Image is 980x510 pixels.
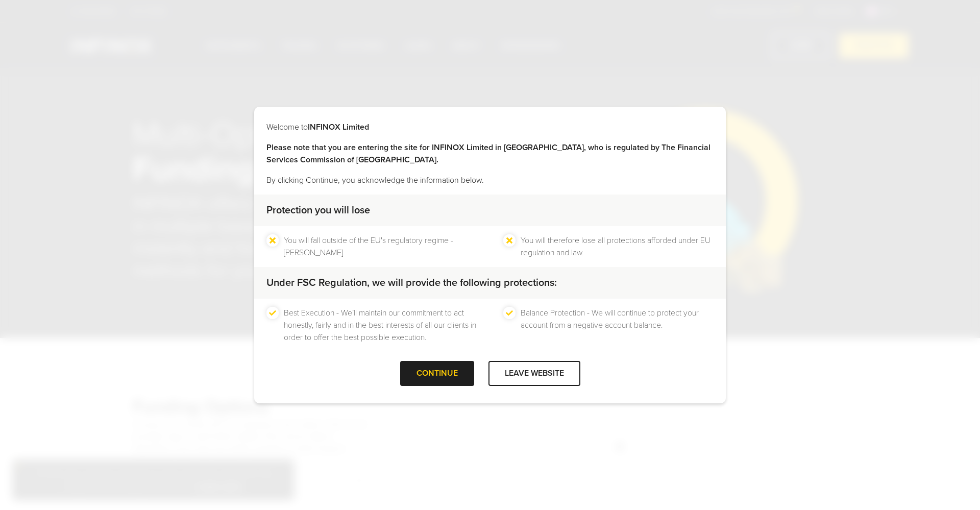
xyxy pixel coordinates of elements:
[521,234,714,259] li: You will therefore lose all protections afforded under EU regulation and law.
[488,361,580,386] div: LEAVE WEBSITE
[266,277,557,289] strong: Under FSC Regulation, we will provide the following protections:
[284,234,477,259] li: You will fall outside of the EU's regulatory regime - [PERSON_NAME].
[266,121,714,133] p: Welcome to
[266,204,370,216] strong: Protection you will lose
[284,307,477,344] li: Best Execution - We’ll maintain our commitment to act honestly, fairly and in the best interests ...
[400,361,474,386] div: CONTINUE
[266,174,714,186] p: By clicking Continue, you acknowledge the information below.
[266,142,710,165] strong: Please note that you are entering the site for INFINOX Limited in [GEOGRAPHIC_DATA], who is regul...
[308,122,369,132] strong: INFINOX Limited
[521,307,714,344] li: Balance Protection - We will continue to protect your account from a negative account balance.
